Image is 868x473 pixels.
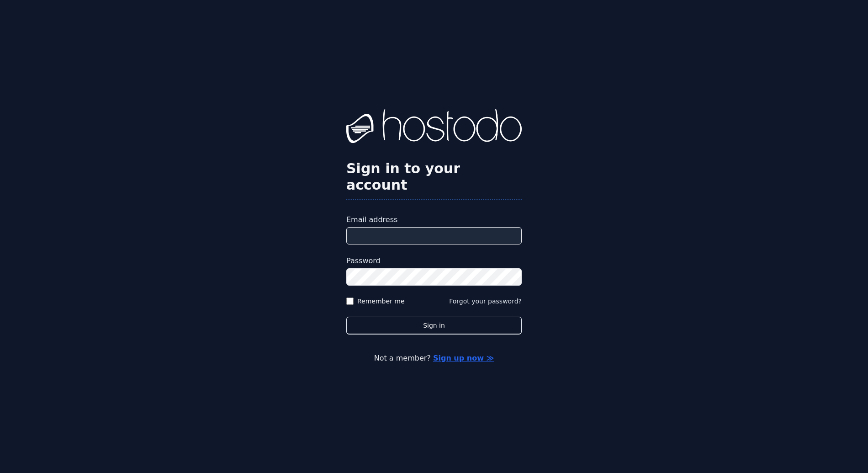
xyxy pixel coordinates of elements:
a: Sign up now ≫ [433,354,494,362]
button: Forgot your password? [449,297,522,306]
h2: Sign in to your account [346,160,522,193]
label: Password [346,255,522,266]
p: Not a member? [44,353,824,364]
label: Email address [346,214,522,225]
img: Hostodo [346,109,522,146]
button: Sign in [346,317,522,335]
label: Remember me [357,297,405,306]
